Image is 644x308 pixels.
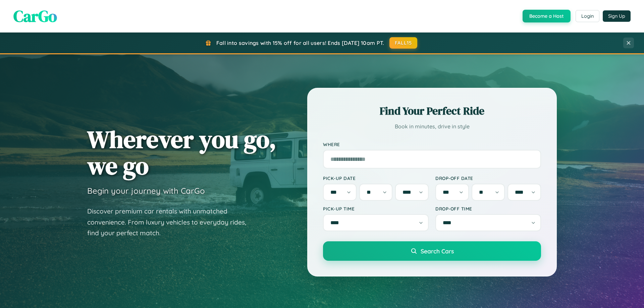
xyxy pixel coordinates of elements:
button: Sign Up [603,10,631,22]
p: Discover premium car rentals with unmatched convenience. From luxury vehicles to everyday rides, ... [87,206,255,239]
button: Become a Host [523,10,571,22]
label: Pick-up Time [323,206,429,211]
h3: Begin your journey with CarGo [87,186,205,196]
label: Drop-off Date [435,175,541,181]
label: Pick-up Date [323,175,429,181]
span: Search Cars [421,247,454,255]
span: CarGo [13,5,57,27]
label: Where [323,141,541,147]
p: Book in minutes, drive in style [323,122,541,131]
button: Login [576,10,599,22]
button: FALL15 [389,37,418,49]
label: Drop-off Time [435,206,541,211]
button: Search Cars [323,241,541,261]
h1: Wherever you go, we go [87,126,276,179]
span: Fall into savings with 15% off for all users! Ends [DATE] 10am PT. [216,40,384,46]
h2: Find Your Perfect Ride [323,104,541,118]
